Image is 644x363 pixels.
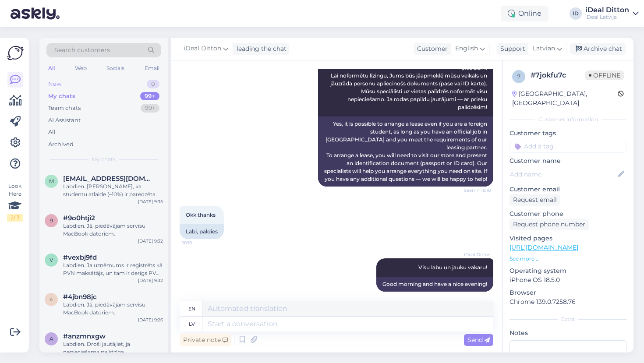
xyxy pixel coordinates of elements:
[510,328,626,338] p: Notes
[188,301,195,316] div: en
[510,243,578,251] a: [URL][DOMAIN_NAME]
[48,116,81,125] div: AI Assistant
[497,44,525,53] div: Support
[512,89,618,108] div: [GEOGRAPHIC_DATA], [GEOGRAPHIC_DATA]
[510,194,560,206] div: Request email
[48,92,75,101] div: My chats
[458,292,491,299] span: 18:20
[50,257,53,263] span: v
[233,44,287,53] div: leading the chat
[570,7,582,20] div: ID
[510,129,626,138] p: Customer tags
[63,340,163,356] div: Labdien. Droši jautājiet, ja nepieciešama palīdzība.
[455,44,478,53] span: English
[510,219,589,230] div: Request phone number
[510,209,626,219] p: Customer phone
[140,92,159,101] div: 99+
[418,264,487,271] span: Visu labu un jauku vakaru!
[147,80,159,88] div: 0
[63,183,163,198] div: Labdien. [PERSON_NAME], ka studentu atlaide (–10%) ir paredzēta fiziskām personām ar derīgu ISIC ...
[510,275,626,285] p: iPhone OS 18.5.0
[138,238,163,244] div: [DATE] 9:32
[48,128,56,137] div: All
[585,7,629,14] div: iDeal Ditton
[63,222,163,238] div: Labdien. Jā, piedāvājam servisu MacBook datoriem.
[63,214,95,222] span: #9o0htji2
[585,7,639,21] a: iDeal DittoniDeal Latvija
[63,254,97,261] span: #vexbj9fd
[138,277,163,284] div: [DATE] 9:32
[585,14,629,21] div: iDeal Latvija
[376,277,493,292] div: Good morning and have a nice evening!
[7,182,23,222] div: Look Here
[92,155,116,163] span: My chats
[329,41,488,110] span: Jā, ir iespējams noformēt līzingu pat tad, ja esat ārvalstu students, ja vien Jums ir oficiāla da...
[467,336,490,344] span: Send
[533,44,555,53] span: Latvian
[143,63,161,74] div: Email
[63,175,154,183] span: m.rudass19@gmail.com
[189,317,195,331] div: lv
[318,116,493,187] div: Yes, it is possible to arrange a lease even if you are a foreign student, as long as you have an ...
[49,178,54,184] span: m
[510,116,626,123] div: Customer information
[182,240,215,246] span: 18:19
[180,224,224,239] div: Labi, paldies
[50,296,53,303] span: 4
[570,43,626,55] div: Archive chat
[63,301,163,317] div: Labdien. Jā, piedāvājam servisu MacBook datoriem.
[458,251,491,258] span: iDeal Ditton
[138,198,163,205] div: [DATE] 9:35
[458,187,491,194] span: Seen ✓ 18:18
[510,156,626,166] p: Customer name
[73,63,88,74] div: Web
[105,63,126,74] div: Socials
[180,334,231,346] div: Private note
[138,317,163,323] div: [DATE] 9:26
[510,140,626,153] input: Add a tag
[510,288,626,297] p: Browser
[141,104,159,113] div: 99+
[63,293,97,301] span: #4jbn98jc
[510,185,626,194] p: Customer email
[510,315,626,323] div: Extra
[186,211,216,218] span: Okk thanks
[7,45,24,61] img: Askly Logo
[50,217,53,224] span: 9
[517,73,520,80] span: 7
[510,297,626,307] p: Chrome 139.0.7258.76
[50,335,53,342] span: a
[48,80,61,88] div: New
[531,70,585,81] div: # 7jokfu7c
[510,169,616,179] input: Add name
[510,255,626,263] p: See more ...
[585,70,624,80] span: Offline
[510,234,626,243] p: Visited pages
[414,44,448,53] div: Customer
[46,63,57,74] div: All
[7,214,23,222] div: 2 / 3
[501,6,548,21] div: Online
[48,104,81,113] div: Team chats
[510,266,626,275] p: Operating system
[54,46,110,55] span: Search customers
[48,140,74,149] div: Archived
[184,44,221,53] span: iDeal Ditton
[63,332,106,340] span: #anzmnxgw
[63,261,163,277] div: Labdien. Ja uzņēmums ir reģistrēts kā PVN maksātājs, un tam ir derīgs PVN numurs, varam piemērot ...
